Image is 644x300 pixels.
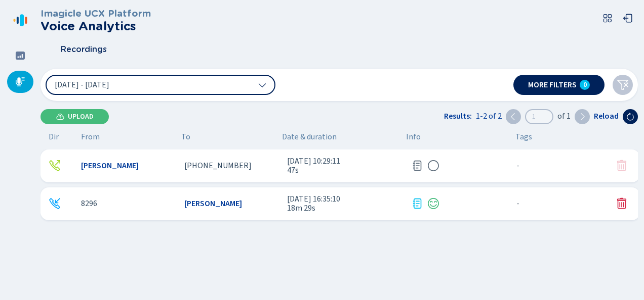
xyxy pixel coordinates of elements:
[427,160,439,172] svg: icon-emoji-silent
[184,161,252,170] span: [PHONE_NUMBER]
[616,160,628,172] svg: trash-fill
[623,109,638,124] button: Reload the current page
[516,161,519,170] span: No tags assigned
[49,160,61,172] svg: telephone-outbound
[56,113,64,121] svg: cloud-upload
[476,112,502,121] span: 1-2 of 2
[41,109,109,124] button: Upload
[282,132,398,141] span: Date & duration
[41,8,151,19] h3: Imagicle UCX Platform
[61,45,107,54] span: Recordings
[515,132,532,141] span: Tags
[81,199,97,208] span: 8296
[15,51,25,61] svg: dashboard-filled
[411,160,423,172] div: Transcription in progress...
[626,113,634,121] svg: arrow-clockwise
[583,81,587,89] span: 0
[427,197,439,210] svg: icon-emoji-smile
[287,166,403,175] span: 47s
[287,157,403,166] span: [DATE] 10:29:11
[49,197,61,210] svg: telephone-inbound
[617,79,629,91] svg: funnel-disabled
[46,75,275,95] button: [DATE] - [DATE]
[49,160,61,172] div: Outgoing call
[41,19,151,33] h2: Voice Analytics
[258,81,266,89] svg: chevron-down
[181,132,190,141] span: To
[411,197,423,210] svg: journal-text
[411,160,423,172] svg: journal-text
[184,199,242,208] span: [PERSON_NAME]
[528,81,577,89] span: More filters
[594,112,619,121] span: Reload
[616,197,628,210] button: Delete conversation
[616,160,628,172] button: Conversation can't be deleted. Transcription in progress.
[513,75,605,95] button: More filters0
[15,77,25,87] svg: mic-fill
[406,132,421,141] span: Info
[287,204,403,213] span: 18m 29s
[557,112,571,121] span: of 1
[7,44,33,67] div: Dashboard
[411,197,423,210] div: Transcription available
[68,113,94,121] span: Upload
[444,112,472,121] span: Results:
[287,194,403,204] span: [DATE] 16:35:10
[49,197,61,210] div: Incoming call
[81,161,139,170] span: [PERSON_NAME]
[81,132,100,141] span: From
[506,109,521,124] button: Previous page
[55,81,109,89] span: [DATE] - [DATE]
[623,13,633,23] svg: box-arrow-left
[509,113,517,121] svg: chevron-left
[49,132,59,141] span: Dir
[578,113,586,121] svg: chevron-right
[427,197,439,210] div: Positive sentiment
[613,75,633,95] button: Clear filters
[427,160,439,172] div: Sentiment analysis in progress...
[616,197,628,210] svg: trash-fill
[516,199,519,208] span: No tags assigned
[575,109,590,124] button: Next page
[7,71,33,93] div: Recordings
